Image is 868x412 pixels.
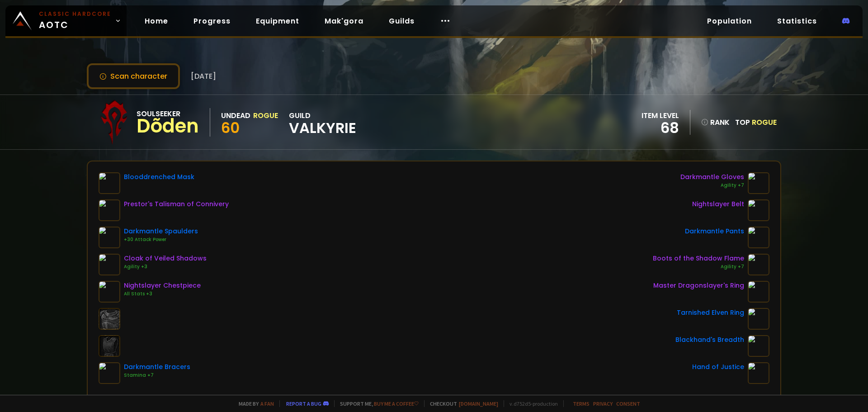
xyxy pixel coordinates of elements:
img: item-19384 [748,281,769,303]
div: rank [701,117,730,128]
div: +30 Attack Power [124,236,198,243]
div: 68 [642,121,679,135]
span: v. d752d5 - production [504,400,558,407]
div: item level [642,110,679,121]
img: item-16827 [748,199,769,221]
img: item-22004 [99,362,120,384]
img: item-22008 [99,227,120,248]
div: Prestor's Talisman of Connivery [124,199,229,209]
div: Blooddrenched Mask [124,172,194,182]
img: item-22007 [748,227,769,248]
img: item-16820 [99,281,120,303]
div: Blackhand's Breadth [675,335,744,345]
div: Nightslayer Chestpiece [124,281,201,290]
div: Agility +3 [124,263,207,270]
span: Rogue [752,117,777,128]
div: Cloak of Veiled Shadows [124,254,207,263]
div: Darkmantle Spaulders [124,227,198,236]
div: Nightslayer Belt [692,199,744,209]
span: [DATE] [191,71,216,82]
a: Buy me a coffee [374,400,419,407]
a: Equipment [249,12,307,30]
div: Darkmantle Gloves [680,172,744,182]
a: Consent [616,400,640,407]
div: Soulseeker [137,108,199,119]
a: Population [700,12,759,30]
div: Rogue [253,110,278,121]
small: Classic Hardcore [39,10,111,18]
div: All Stats +3 [124,290,201,298]
span: AOTC [39,10,111,32]
div: Boots of the Shadow Flame [653,254,744,263]
span: 60 [221,118,240,138]
div: Top [735,117,777,128]
div: Agility +7 [680,182,744,189]
div: Undead [221,110,250,121]
button: Scan character [87,63,180,89]
a: [DOMAIN_NAME] [459,400,498,407]
img: item-19377 [99,199,120,221]
a: Report a bug [286,400,321,407]
a: Mak'gora [317,12,371,30]
img: item-13965 [748,335,769,357]
img: item-18500 [748,308,769,330]
a: Progress [186,12,238,30]
img: item-22006 [748,172,769,194]
div: Master Dragonslayer's Ring [653,281,744,290]
div: Darkmantle Bracers [124,362,190,372]
span: Made by [233,400,274,407]
a: a fan [260,400,274,407]
a: Privacy [593,400,613,407]
span: Checkout [424,400,498,407]
a: Statistics [770,12,824,30]
div: Darkmantle Pants [685,227,744,236]
img: item-22718 [99,172,120,194]
img: item-21406 [99,254,120,275]
a: Terms [573,400,590,407]
div: Stamina +7 [124,372,190,379]
div: Agility +7 [653,263,744,270]
a: Classic HardcoreAOTC [5,5,127,36]
div: Hand of Justice [692,362,744,372]
div: guild [289,110,356,135]
a: Guilds [382,12,422,30]
span: Valkyrie [289,121,356,135]
img: item-11815 [748,362,769,384]
span: Support me, [334,400,419,407]
div: Dõden [137,119,199,133]
a: Home [137,12,175,30]
img: item-19381 [748,254,769,275]
div: Tarnished Elven Ring [677,308,744,317]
